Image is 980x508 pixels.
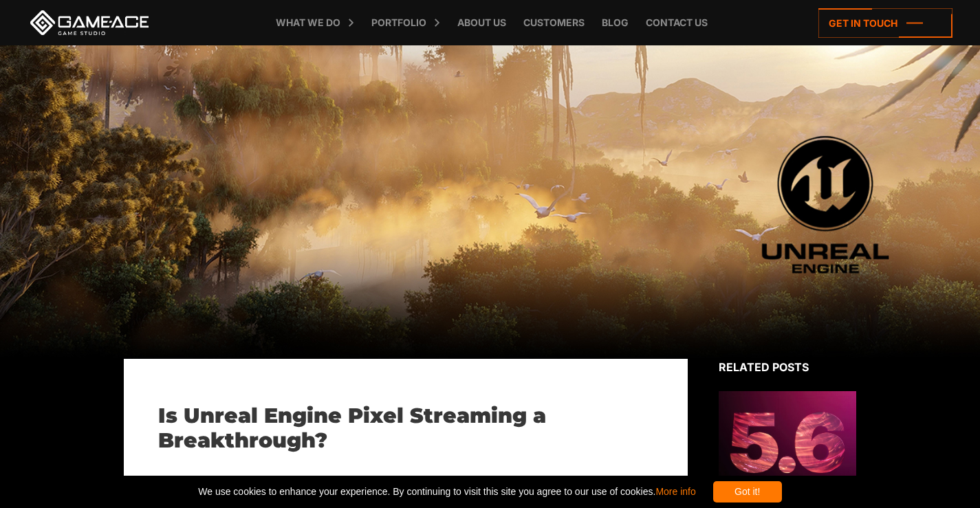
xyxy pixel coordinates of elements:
[655,486,695,497] a: More info
[713,481,782,503] div: Got it!
[158,404,653,453] h1: Is Unreal Engine Pixel Streaming a Breakthrough?
[198,481,695,503] span: We use cookies to enhance your experience. By continuing to visit this site you agree to our use ...
[719,359,856,375] div: Related posts
[818,8,952,38] a: Get in touch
